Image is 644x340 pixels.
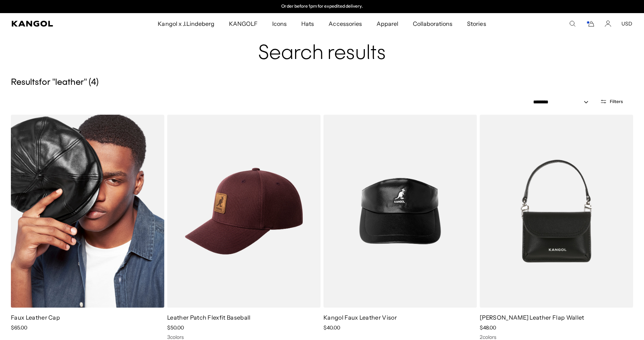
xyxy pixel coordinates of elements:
h1: Search results [11,19,633,66]
img: Kangol Faux Leather Visor [323,115,477,308]
a: Leather Patch Flexfit Baseball [167,314,251,321]
span: Filters [610,99,623,104]
span: Stories [467,13,486,34]
div: Announcement [247,4,397,9]
span: KANGOLF [229,13,258,34]
a: Collaborations [406,13,460,34]
h5: Results for " leather " ( 4 ) [11,77,633,88]
a: Stories [460,13,493,34]
a: [PERSON_NAME] Leather Flap Wallet [480,314,584,321]
img: Faux Leather Cap [11,115,164,308]
a: Account [605,20,611,27]
span: Collaborations [413,13,452,34]
a: Kangol [12,21,104,27]
img: Leather Patch Flexfit Baseball [167,115,321,308]
button: Cart [586,20,595,27]
summary: Search here [569,20,576,27]
span: Icons [272,13,287,34]
img: Luna Leather Flap Wallet [480,115,633,308]
button: Open filters [596,98,627,105]
a: Kangol Faux Leather Visor [323,314,397,321]
span: $48.00 [480,324,496,331]
a: Apparel [369,13,406,34]
a: Faux Leather Cap [11,314,60,321]
span: Kangol x J.Lindeberg [158,13,214,34]
div: 2 of 2 [247,4,397,9]
a: KANGOLF [222,13,265,34]
span: Accessories [329,13,362,34]
button: USD [621,20,632,27]
slideshow-component: Announcement bar [247,4,397,9]
span: Apparel [377,13,398,34]
span: $65.00 [11,324,27,331]
span: $50.00 [167,324,184,331]
a: Hats [294,13,321,34]
p: Order before 1pm for expedited delivery. [281,4,362,9]
a: Icons [265,13,294,34]
a: Accessories [321,13,369,34]
span: $40.00 [323,324,340,331]
select: Sort by: Featured [530,98,596,106]
a: Kangol x J.Lindeberg [150,13,222,34]
span: Hats [301,13,314,34]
